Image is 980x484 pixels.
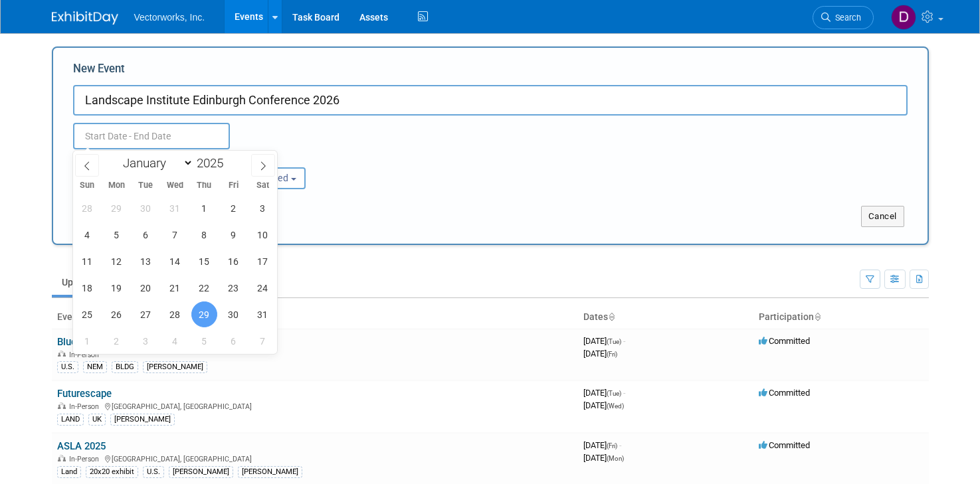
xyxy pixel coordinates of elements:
span: January 6, 2026 [133,222,159,248]
span: Vectorworks, Inc. [134,12,205,23]
span: (Wed) [607,402,624,410]
span: January 5, 2026 [104,222,130,248]
span: January 22, 2026 [191,275,217,301]
span: Search [831,13,861,23]
div: NEM [83,361,107,373]
span: January 20, 2026 [133,275,159,301]
a: Sort by Start Date [608,311,615,322]
div: UK [88,414,106,426]
span: January 1, 2026 [191,195,217,221]
div: [PERSON_NAME] [110,414,175,426]
div: [PERSON_NAME] [238,466,302,478]
span: January 4, 2026 [74,222,100,248]
span: Tue [131,181,160,190]
span: - [623,336,625,346]
span: [DATE] [583,349,617,359]
span: January 17, 2026 [250,248,276,274]
div: [PERSON_NAME] [143,361,207,373]
span: January 12, 2026 [104,248,130,274]
a: Futurescape [57,388,112,400]
div: LAND [57,414,84,426]
div: 20x20 exhibit [86,466,138,478]
img: Dana Valovska [891,5,916,30]
span: January 29, 2026 [191,301,217,327]
span: December 29, 2025 [104,195,130,221]
span: [DATE] [583,336,625,346]
span: December 28, 2025 [74,195,100,221]
input: Start Date - End Date [73,123,230,149]
button: Cancel [861,206,904,227]
span: - [619,440,621,450]
span: Sat [248,181,277,190]
a: Sort by Participation Type [814,311,821,322]
span: Committed [759,440,810,450]
span: January 23, 2026 [221,275,246,301]
span: (Tue) [607,390,621,397]
span: February 4, 2026 [162,328,188,354]
div: BLDG [112,361,138,373]
img: ExhibitDay [52,11,118,25]
a: Search [813,6,874,29]
div: Land [57,466,81,478]
span: January 16, 2026 [221,248,246,274]
span: January 2, 2026 [221,195,246,221]
span: January 10, 2026 [250,222,276,248]
span: February 2, 2026 [104,328,130,354]
span: January 25, 2026 [74,301,100,327]
span: Committed [759,388,810,398]
span: January 24, 2026 [250,275,276,301]
img: In-Person Event [58,455,66,461]
span: January 11, 2026 [74,248,100,274]
span: January 14, 2026 [162,248,188,274]
span: January 30, 2026 [221,301,246,327]
span: January 31, 2026 [250,301,276,327]
span: January 15, 2026 [191,248,217,274]
span: February 7, 2026 [250,328,276,354]
th: Dates [578,306,753,329]
th: Event [52,306,578,329]
input: Name of Trade Show / Conference [73,85,908,116]
span: Wed [160,181,189,190]
span: [DATE] [583,440,621,450]
th: Participation [753,306,929,329]
span: Thu [189,181,219,190]
input: Year [193,155,233,171]
div: [GEOGRAPHIC_DATA], [GEOGRAPHIC_DATA] [57,453,573,463]
div: Participation: [215,149,338,167]
span: February 3, 2026 [133,328,159,354]
img: In-Person Event [58,351,66,357]
span: - [623,388,625,398]
span: December 30, 2025 [133,195,159,221]
span: January 28, 2026 [162,301,188,327]
span: January 13, 2026 [133,248,159,274]
div: [PERSON_NAME] [169,466,233,478]
span: In-Person [69,351,103,359]
a: ASLA 2025 [57,440,106,452]
span: (Fri) [607,351,617,358]
span: (Tue) [607,338,621,345]
span: [DATE] [583,453,624,463]
span: January 8, 2026 [191,222,217,248]
div: U.S. [57,361,78,373]
span: [DATE] [583,400,624,410]
span: [DATE] [583,388,625,398]
span: January 18, 2026 [74,275,100,301]
span: February 6, 2026 [221,328,246,354]
span: Committed [759,336,810,346]
span: (Mon) [607,455,624,462]
span: (Fri) [607,442,617,449]
span: January 27, 2026 [133,301,159,327]
span: January 21, 2026 [162,275,188,301]
a: Upcoming44 [52,270,130,295]
span: February 1, 2026 [74,328,100,354]
span: Fri [219,181,248,190]
div: [GEOGRAPHIC_DATA], [GEOGRAPHIC_DATA] [57,400,573,411]
span: February 5, 2026 [191,328,217,354]
span: In-Person [69,402,103,411]
span: January 7, 2026 [162,222,188,248]
span: Mon [102,181,131,190]
a: Bluebeam Unbound [57,336,142,348]
select: Month [117,155,193,171]
span: January 26, 2026 [104,301,130,327]
span: In-Person [69,455,103,463]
